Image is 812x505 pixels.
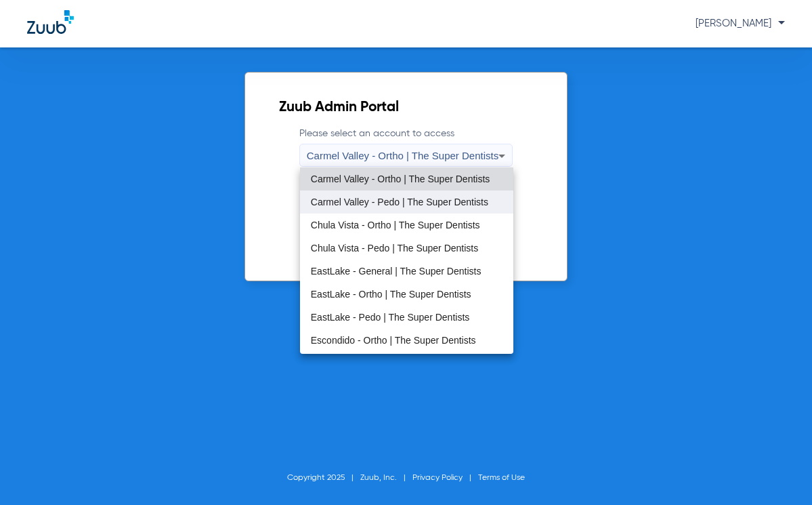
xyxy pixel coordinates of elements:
[311,289,471,299] span: EastLake - Ortho | The Super Dentists
[311,197,488,207] span: Carmel Valley - Pedo | The Super Dentists
[311,220,480,230] span: Chula Vista - Ortho | The Super Dentists
[311,243,478,253] span: Chula Vista - Pedo | The Super Dentists
[311,312,470,322] span: EastLake - Pedo | The Super Dentists
[311,266,482,276] span: EastLake - General | The Super Dentists
[311,336,476,345] span: Escondido - Ortho | The Super Dentists
[311,174,490,184] span: Carmel Valley - Ortho | The Super Dentists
